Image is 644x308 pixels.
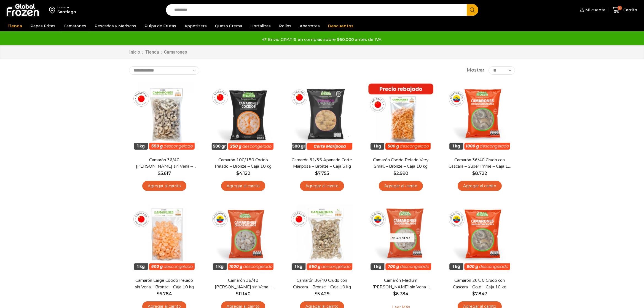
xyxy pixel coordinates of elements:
[369,157,433,170] a: Camarón Cocido Pelado Very Small – Bronze – Caja 10 kg
[618,6,622,10] span: 16
[182,21,210,31] a: Appetizers
[221,181,265,191] a: Agregar al carrito: “Camarón 100/150 Cocido Pelado - Bronze - Caja 10 kg”
[133,277,196,290] a: Camarón Large Cocido Pelado sin Vena – Bronze – Caja 10 kg
[369,277,433,290] a: Camarón Medium [PERSON_NAME] sin Vena – Silver – Caja 10 kg
[467,4,478,16] button: Search button
[129,49,140,56] a: Inicio
[57,5,76,9] div: Enviar a
[393,171,408,176] bdi: 2.990
[236,171,239,176] span: $
[248,21,273,31] a: Hortalizas
[236,291,251,296] bdi: 11.140
[622,7,637,13] span: Carrito
[157,291,159,296] span: $
[142,21,179,31] a: Pulpa de Frutas
[28,21,58,31] a: Papas Fritas
[61,21,89,31] a: Camarones
[300,181,344,191] a: Agregar al carrito: “Camarón 31/35 Apanado Corte Mariposa - Bronze - Caja 5 kg”
[211,277,275,290] a: Camarón 36/40 [PERSON_NAME] sin Vena – Super Prime – Caja 10 kg
[290,157,354,170] a: Camarón 31/35 Apanado Corte Mariposa – Bronze – Caja 5 kg
[393,291,409,296] bdi: 6.784
[236,171,250,176] bdi: 4.122
[211,157,275,170] a: Camarón 100/150 Cocido Pelado – Bronze – Caja 10 kg
[236,291,238,296] span: $
[142,181,186,191] a: Agregar al carrito: “Camarón 36/40 Crudo Pelado sin Vena - Bronze - Caja 10 kg”
[448,277,511,290] a: Camarón 26/30 Crudo con Cáscara – Gold – Caja 10 kg
[297,21,323,31] a: Abarrotes
[315,171,318,176] span: $
[157,291,172,296] bdi: 6.784
[467,67,484,73] span: Mostrar
[584,7,605,13] span: Mi cuenta
[92,21,139,31] a: Pescados y Mariscos
[315,171,329,176] bdi: 7.753
[57,9,76,15] div: Santiago
[5,21,25,31] a: Tienda
[164,49,187,55] h1: Camarones
[145,49,159,56] a: Tienda
[276,21,294,31] a: Pollos
[315,291,329,296] bdi: 5.429
[458,181,502,191] a: Agregar al carrito: “Camarón 36/40 Crudo con Cáscara - Super Prime - Caja 10 kg”
[379,181,423,191] a: Agregar al carrito: “Camarón Cocido Pelado Very Small - Bronze - Caja 10 kg”
[133,157,196,170] a: Camarón 36/40 [PERSON_NAME] sin Vena – Bronze – Caja 10 kg
[212,21,245,31] a: Queso Crema
[158,171,171,176] bdi: 5.617
[325,21,356,31] a: Descuentos
[578,4,605,15] a: Mi cuenta
[472,171,475,176] span: $
[315,291,317,296] span: $
[49,5,57,15] img: address-field-icon.svg
[448,157,511,170] a: Camarón 36/40 Crudo con Cáscara – Super Prime – Caja 10 kg
[158,171,160,176] span: $
[129,49,187,56] nav: Breadcrumb
[393,291,396,296] span: $
[393,171,396,176] span: $
[290,277,354,290] a: Camarón 36/40 Crudo con Cáscara – Bronze – Caja 10 kg
[472,291,487,296] bdi: 7.847
[472,171,487,176] bdi: 8.722
[611,4,638,17] a: 16 Carrito
[388,233,414,243] p: Agotado
[129,66,199,75] select: Pedido de la tienda
[472,291,475,296] span: $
